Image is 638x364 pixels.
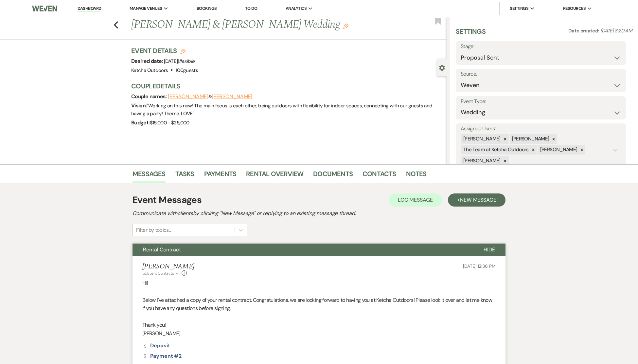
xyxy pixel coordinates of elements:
button: [PERSON_NAME] [168,94,208,99]
button: to: Event Contacts [142,270,180,276]
span: Budget: [131,119,150,126]
span: Date created: [568,27,600,34]
span: [DATE] 8:20 AM [600,27,632,34]
button: Log Message [389,193,442,207]
span: Resources [563,5,586,12]
button: +New Message [448,193,505,207]
p: Thank you! [142,321,496,329]
h2: Communicate with clients by clicking "New Message" or replying to an existing message thread. [133,209,505,217]
span: New Message [460,196,496,203]
span: 100 guests [176,67,198,74]
span: Ketcha Outdoors [131,67,168,74]
a: Payment #2 [142,354,182,359]
div: [PERSON_NAME] [461,134,502,144]
button: [PERSON_NAME] [212,94,252,99]
a: To Do [245,6,257,11]
a: Deposit [142,343,170,348]
a: Contacts [363,169,396,183]
span: Analytics [286,5,307,12]
span: Couple names: [131,93,168,100]
span: " Working on this now! The main focus is each other, being outdoors with flexibility for indoor s... [131,102,432,117]
h5: [PERSON_NAME] [142,263,194,271]
a: Messages [133,169,166,183]
h1: Event Messages [133,193,202,207]
p: Below I've attached a copy of your rental contract. Congratulations, we are looking forward to ha... [142,296,496,313]
h3: Couple Details [131,82,440,91]
div: [PERSON_NAME] [538,145,578,155]
span: & [168,93,252,100]
div: The Team at Ketcha Outdoors [461,145,530,155]
label: Stage: [461,42,621,51]
label: Assigned Users: [461,124,621,134]
span: Vision: [131,102,147,109]
h3: Settings [456,27,486,41]
a: Dashboard [78,6,101,12]
div: [PERSON_NAME] [510,134,550,144]
div: Filter by topics... [136,226,171,234]
span: Rental Contract [143,246,181,253]
label: Event Type: [461,97,621,106]
h1: [PERSON_NAME] & [PERSON_NAME] Wedding [131,17,381,33]
button: Close lead details [439,64,445,70]
button: Edit [343,23,348,29]
span: Manage Venues [130,5,162,12]
span: flexible [179,58,195,64]
span: Settings [510,5,528,12]
a: Rental Overview [246,169,303,183]
div: [PERSON_NAME] [461,156,502,166]
span: Log Message [398,196,433,203]
a: Bookings [197,6,217,11]
a: Payments [204,169,237,183]
h3: Event Details [131,46,198,55]
span: [DATE] 12:36 PM [463,263,496,269]
span: Hide [484,246,495,253]
button: Rental Contract [133,244,473,256]
label: Source: [461,69,621,79]
a: Tasks [175,169,194,183]
span: Desired date: [131,58,164,64]
span: $15,000 - $25,000 [150,119,189,126]
a: Documents [313,169,353,183]
span: to: Event Contacts [142,271,174,276]
p: [PERSON_NAME] [142,329,496,338]
p: Hi! [142,279,496,287]
button: Hide [473,244,505,256]
img: Weven Logo [32,2,57,15]
a: Notes [406,169,427,183]
span: [DATE] | [164,58,194,64]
